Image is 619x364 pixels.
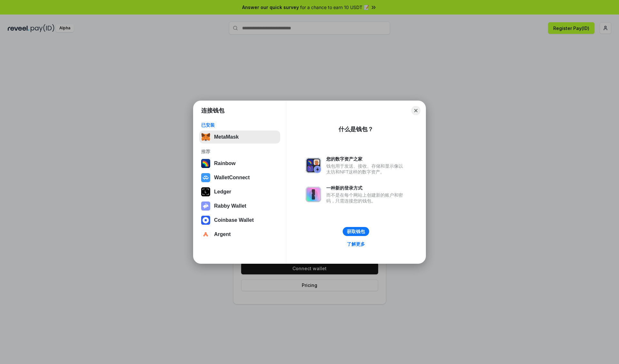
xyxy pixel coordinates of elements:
[306,158,321,173] img: svg+xml,%3Csvg%20xmlns%3D%22http%3A%2F%2Fwww.w3.org%2F2000%2Fsvg%22%20fill%3D%22none%22%20viewBox...
[214,189,231,195] div: Ledger
[201,149,278,154] div: 推荐
[201,122,278,128] div: 已安装
[306,187,321,202] img: svg+xml,%3Csvg%20xmlns%3D%22http%3A%2F%2Fwww.w3.org%2F2000%2Fsvg%22%20fill%3D%22none%22%20viewBox...
[343,240,369,248] a: 了解更多
[201,216,210,225] img: svg+xml,%3Csvg%20width%3D%2228%22%20height%3D%2228%22%20viewBox%3D%220%200%2028%2028%22%20fill%3D...
[201,133,210,142] img: svg+xml,%3Csvg%20fill%3D%22none%22%20height%3D%2233%22%20viewBox%3D%220%200%2035%2033%22%20width%...
[326,156,406,162] div: 您的数字资产之家
[214,231,231,237] div: Argent
[201,173,210,182] img: svg+xml,%3Csvg%20width%3D%2228%22%20height%3D%2228%22%20viewBox%3D%220%200%2028%2028%22%20fill%3D...
[214,134,239,140] div: MetaMask
[199,200,280,212] button: Rabby Wallet
[343,227,369,236] button: 获取钱包
[199,214,280,227] button: Coinbase Wallet
[214,203,246,209] div: Rabby Wallet
[201,107,224,114] h1: 连接钱包
[214,161,236,166] div: Rainbow
[326,185,406,191] div: 一种新的登录方式
[347,241,365,247] div: 了解更多
[201,230,210,239] img: svg+xml,%3Csvg%20width%3D%2228%22%20height%3D%2228%22%20viewBox%3D%220%200%2028%2028%22%20fill%3D...
[411,106,420,115] button: Close
[214,217,254,223] div: Coinbase Wallet
[201,159,210,168] img: svg+xml,%3Csvg%20width%3D%22120%22%20height%3D%22120%22%20viewBox%3D%220%200%20120%20120%22%20fil...
[201,202,210,211] img: svg+xml,%3Csvg%20xmlns%3D%22http%3A%2F%2Fwww.w3.org%2F2000%2Fsvg%22%20fill%3D%22none%22%20viewBox...
[326,163,406,175] div: 钱包用于发送、接收、存储和显示像以太坊和NFT这样的数字资产。
[199,228,280,241] button: Argent
[214,175,250,181] div: WalletConnect
[199,157,280,170] button: Rainbow
[201,187,210,196] img: svg+xml,%3Csvg%20xmlns%3D%22http%3A%2F%2Fwww.w3.org%2F2000%2Fsvg%22%20width%3D%2228%22%20height%3...
[326,192,406,204] div: 而不是在每个网站上创建新的账户和密码，只需连接您的钱包。
[347,229,365,234] div: 获取钱包
[339,125,373,133] div: 什么是钱包？
[199,185,280,198] button: Ledger
[199,171,280,184] button: WalletConnect
[199,131,280,143] button: MetaMask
